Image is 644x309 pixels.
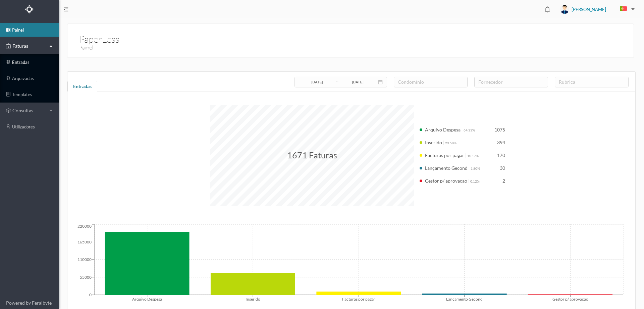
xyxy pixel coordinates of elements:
[79,32,119,35] h1: PaperLess
[425,140,442,145] span: Inserido
[77,224,92,229] tspan: 220000
[425,178,467,184] span: Gestor p/ aprovaçao
[500,165,505,171] span: 30
[502,178,505,184] span: 2
[80,275,92,280] tspan: 55000
[79,43,354,52] h3: Painel
[77,239,92,244] tspan: 165000
[559,79,622,85] div: rubrica
[398,79,461,85] div: condomínio
[425,165,468,171] span: Lançamento Gecond
[132,297,162,302] tspan: Arquivo Despesa
[478,79,541,85] div: fornecedor
[464,128,475,132] span: 64.33%
[614,4,637,14] button: PT
[64,7,68,12] i: icon: menu-fold
[339,78,376,86] input: Data final
[471,166,480,170] span: 1.80%
[11,43,48,49] span: Faturas
[552,297,588,302] tspan: Gestor p/ aprovaçao
[470,179,480,183] span: 0.12%
[25,5,34,13] img: Logo
[497,140,505,145] span: 394
[378,80,383,84] i: icon: calendar
[425,152,464,158] span: Facturas por pagar
[246,297,260,302] tspan: Inserido
[67,81,97,94] div: Entradas
[89,292,92,297] tspan: 0
[446,297,483,302] tspan: Lançamento Gecond
[425,127,461,132] span: Arquivo Despesa
[12,107,46,114] span: consultas
[543,5,552,14] i: icon: bell
[287,150,337,160] span: 1671 Faturas
[299,78,336,86] input: Data inicial
[497,152,505,158] span: 170
[560,5,569,14] img: user_titan3.af2715ee.jpg
[494,127,505,132] span: 1075
[445,141,457,145] span: 23.58%
[77,257,92,262] tspan: 110000
[342,297,375,302] tspan: Facturas por pagar
[467,154,479,158] span: 10.17%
